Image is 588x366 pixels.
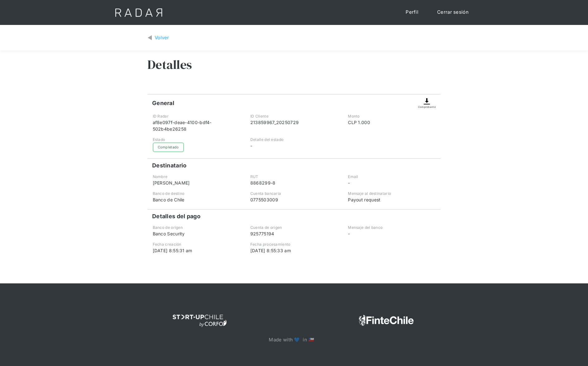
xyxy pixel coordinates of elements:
a: Volver [147,34,169,41]
div: af8e097f-deae-4100-bdf4-502b4be26258 [153,119,240,132]
h3: Detalles [147,57,192,72]
p: Made with 💙 in 🇨🇱 [269,336,319,344]
div: 213859967_20250729 [250,119,338,126]
div: Completado [153,142,184,152]
div: Banco de Chile [153,196,240,203]
div: Mensaje del banco [348,225,435,230]
div: Mensaje al destinatario [348,191,435,196]
h4: Detalles del pago [152,213,200,220]
div: Banco de destino [153,191,240,196]
div: Fecha creación [153,242,240,247]
div: Cuenta bancaria [250,191,338,196]
a: Perfil [399,6,425,18]
div: - [348,230,435,237]
div: Payout request [348,196,435,203]
h4: Destinatario [152,162,187,169]
h4: General [152,99,174,107]
div: [DATE] 8:55:33 am [250,247,338,254]
div: Banco de origen [153,225,240,230]
div: Detalle del estado [250,137,338,142]
div: Estado [153,137,240,142]
div: Fecha procesamiento [250,242,338,247]
div: [PERSON_NAME] [153,180,240,186]
div: 925775194 [250,230,338,237]
div: - [250,142,338,149]
div: Nombre [153,174,240,180]
div: Monto [348,113,435,119]
div: ID Radar [153,113,240,119]
div: Volver [155,34,169,41]
div: Banco Security [153,230,240,237]
div: Email [348,174,435,180]
div: - [348,180,435,186]
img: Descargar comprobante [423,98,431,105]
div: 0775503009 [250,196,338,203]
div: ID Cliente [250,113,338,119]
div: [DATE] 8:55:31 am [153,247,240,254]
div: Comprobante [418,105,436,109]
div: 8868299-8 [250,180,338,186]
a: Cerrar sesión [431,6,475,18]
div: CLP 1.000 [348,119,435,126]
div: Cuenta de origen [250,225,338,230]
div: RUT [250,174,338,180]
